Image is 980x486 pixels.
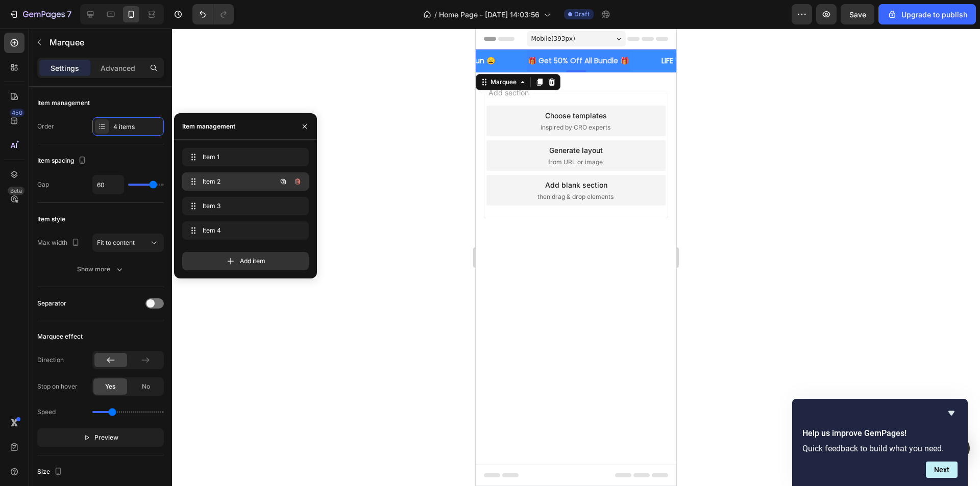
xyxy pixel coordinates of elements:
div: Item spacing [37,154,88,168]
div: 450 [10,109,24,117]
div: Direction [37,355,64,365]
button: Next question [926,462,958,478]
div: Stop on hover [37,382,78,391]
div: Separator [37,299,66,308]
h2: Help us improve GemPages! [802,427,958,440]
span: Home Page - [DATE] 14:03:56 [439,9,540,20]
p: Quick feedback to build what you need. [802,444,958,453]
span: Item 3 [203,201,284,211]
button: Show more [37,260,164,278]
p: Settings [51,63,79,73]
div: LIFE TIME WARRANTY [185,25,257,40]
div: Beta [8,187,24,195]
div: Speed [37,407,56,417]
div: 4 items [113,122,161,132]
p: Advanced [101,63,135,73]
button: Preview [37,428,164,447]
span: Fit to content [97,239,135,246]
button: Hide survey [945,407,958,419]
div: Max width [37,236,82,250]
button: Save [841,4,874,24]
span: No [142,382,150,391]
div: Undo/Redo [192,4,234,24]
span: Save [849,10,866,19]
span: Draft [574,10,590,19]
iframe: Design area [476,29,676,486]
button: 7 [4,4,76,24]
span: Item 2 [203,177,260,186]
div: Choose templates [69,82,131,92]
div: Order [37,122,54,131]
div: Add blank section [69,151,132,162]
span: Item 4 [203,226,284,235]
input: Auto [93,175,124,194]
div: Gap [37,180,49,189]
p: Marquee [50,36,160,48]
span: then drag & drop elements [62,164,138,173]
span: Item 1 [203,152,284,162]
div: Help us improve GemPages! [802,407,958,478]
span: Preview [94,432,118,443]
div: Upgrade to publish [887,9,967,20]
div: Item style [37,215,65,224]
span: from URL or image [72,129,127,138]
div: Generate layout [73,116,127,127]
span: inspired by CRO experts [65,94,135,104]
button: Upgrade to publish [878,4,976,24]
button: Fit to content [92,234,164,252]
div: Marquee effect [37,332,83,341]
div: Size [37,465,64,479]
span: Yes [105,382,115,391]
div: Show more [77,264,125,274]
span: Add item [240,257,265,266]
div: Item management [37,98,90,108]
span: Add section [9,59,57,69]
p: 7 [67,8,71,20]
div: Marquee [13,49,43,58]
span: / [434,9,437,20]
div: Item management [182,122,235,131]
